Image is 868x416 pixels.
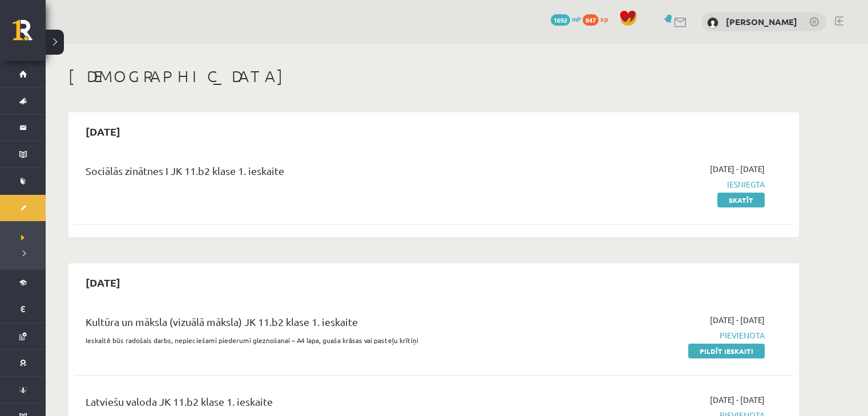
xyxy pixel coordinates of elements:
span: mP [572,14,581,23]
div: Kultūra un māksla (vizuālā māksla) JK 11.b2 klase 1. ieskaite [86,314,532,335]
span: 847 [583,14,599,26]
a: 847 xp [583,14,613,23]
img: Marta Laķe [707,17,718,28]
a: [PERSON_NAME] [726,16,797,27]
a: Pildīt ieskaiti [688,344,765,358]
span: [DATE] - [DATE] [710,314,765,326]
div: Sociālās zinātnes I JK 11.b2 klase 1. ieskaite [86,163,532,184]
a: Rīgas 1. Tālmācības vidusskola [13,20,46,48]
span: [DATE] - [DATE] [710,394,765,406]
span: Pievienota [550,329,765,341]
span: [DATE] - [DATE] [710,163,765,175]
a: 1692 mP [551,14,581,23]
p: Ieskaitē būs radošais darbs, nepieciešami piederumi gleznošanai – A4 lapa, guaša krāsas vai paste... [86,335,532,345]
h2: [DATE] [74,118,132,145]
span: Iesniegta [550,178,765,190]
h2: [DATE] [74,269,132,296]
div: Latviešu valoda JK 11.b2 klase 1. ieskaite [86,394,532,415]
a: Skatīt [717,193,765,207]
span: xp [600,14,608,23]
span: 1692 [551,14,570,26]
h1: [DEMOGRAPHIC_DATA] [68,67,799,86]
